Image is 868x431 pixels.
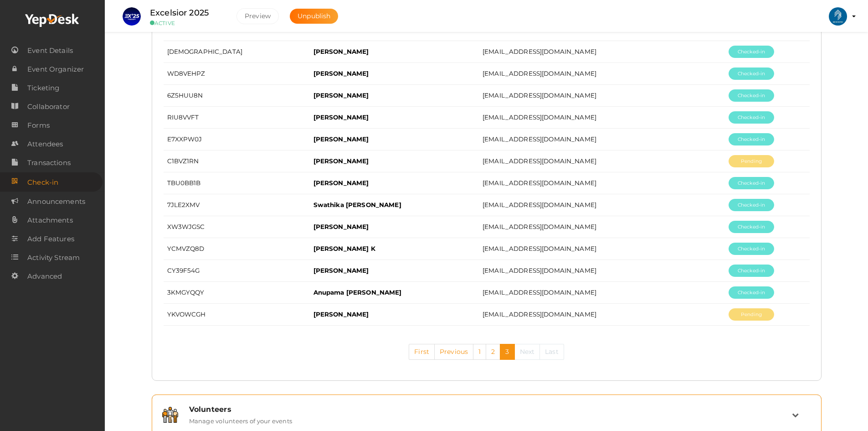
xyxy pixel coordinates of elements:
[483,311,596,318] span: [EMAIL_ADDRESS][DOMAIN_NAME]
[167,245,205,252] span: YCMVZQ8D
[313,135,369,143] span: [PERSON_NAME]
[729,265,774,277] button: Checked-in
[539,344,564,360] a: Last
[150,20,223,26] small: ACTIVE
[167,114,199,121] span: RIU8VVFT
[483,245,596,252] span: [EMAIL_ADDRESS][DOMAIN_NAME]
[483,179,596,187] span: [EMAIL_ADDRESS][DOMAIN_NAME]
[167,223,205,230] span: XW3WJGSC
[483,114,596,121] span: [EMAIL_ADDRESS][DOMAIN_NAME]
[483,267,596,274] span: [EMAIL_ADDRESS][DOMAIN_NAME]
[738,93,765,99] span: Checked-in
[298,12,330,20] span: Unpublish
[27,154,71,172] span: Transactions
[167,92,203,99] span: 6Z5HUU8N
[729,199,774,211] button: Checked-in
[829,7,847,26] img: ACg8ocIlr20kWlusTYDilfQwsc9vjOYCKrm0LB8zShf3GP8Yo5bmpMCa=s100
[27,116,50,135] span: Forms
[162,407,178,423] img: volunteers.svg
[313,48,369,55] span: [PERSON_NAME]
[483,289,596,296] span: [EMAIL_ADDRESS][DOMAIN_NAME]
[729,46,774,58] button: Checked-in
[483,92,596,99] span: [EMAIL_ADDRESS][DOMAIN_NAME]
[290,9,338,24] button: Unpublish
[27,79,59,97] span: Ticketing
[738,202,765,208] span: Checked-in
[313,70,369,77] span: [PERSON_NAME]
[729,68,774,80] button: Checked-in
[313,267,369,274] span: [PERSON_NAME]
[738,49,765,55] span: Checked-in
[483,135,596,143] span: [EMAIL_ADDRESS][DOMAIN_NAME]
[738,180,765,186] span: Checked-in
[236,8,279,24] button: Preview
[729,89,774,102] button: Checked-in
[483,70,596,77] span: [EMAIL_ADDRESS][DOMAIN_NAME]
[313,311,369,318] span: [PERSON_NAME]
[27,211,73,229] span: Attachments
[189,405,792,414] div: Volunteers
[189,414,293,425] label: Manage volunteers of your events
[729,286,774,299] button: Checked-in
[167,201,200,208] span: 7JLE2XMV
[313,201,401,208] span: Swathika [PERSON_NAME]
[27,60,84,78] span: Event Organizer
[729,221,774,233] button: Checked-in
[167,135,202,143] span: E7XXPW0J
[313,245,375,252] span: [PERSON_NAME] K
[473,344,486,360] a: 1
[157,418,817,426] a: Volunteers Manage volunteers of your events
[27,173,58,192] span: Check-in
[409,344,435,360] a: First
[483,223,596,230] span: [EMAIL_ADDRESS][DOMAIN_NAME]
[167,48,243,55] span: [DEMOGRAPHIC_DATA]
[738,71,765,77] span: Checked-in
[313,289,402,296] span: Anupama [PERSON_NAME]
[738,114,765,120] span: Checked-in
[738,290,765,296] span: Checked-in
[167,267,200,274] span: CY39F54G
[483,157,596,165] span: [EMAIL_ADDRESS][DOMAIN_NAME]
[738,268,765,274] span: Checked-in
[27,249,80,267] span: Activity Stream
[27,230,74,248] span: Add Features
[483,201,596,208] span: [EMAIL_ADDRESS][DOMAIN_NAME]
[313,114,369,121] span: [PERSON_NAME]
[313,179,369,187] span: [PERSON_NAME]
[167,70,205,77] span: WD8VEHPZ
[167,289,205,296] span: 3KMGYQQY
[741,312,762,317] span: Pending
[741,158,762,164] span: Pending
[729,133,774,145] button: Checked-in
[123,7,141,26] img: IIZWXVCU_small.png
[27,98,70,116] span: Collaborator
[313,223,369,230] span: [PERSON_NAME]
[729,155,774,167] button: Pending
[167,179,201,187] span: TBU0BB1B
[729,177,774,189] button: Checked-in
[434,344,473,360] a: Previous
[313,157,369,165] span: [PERSON_NAME]
[27,267,62,286] span: Advanced
[729,308,774,321] button: Pending
[167,157,199,165] span: C1BVZ1RN
[738,224,765,230] span: Checked-in
[27,42,73,60] span: Event Details
[486,344,500,360] a: 2
[500,344,514,360] a: 3
[27,192,85,211] span: Announcements
[483,48,596,55] span: [EMAIL_ADDRESS][DOMAIN_NAME]
[514,344,540,360] a: Next
[167,311,206,318] span: YKVOWCGH
[27,135,63,153] span: Attendees
[729,111,774,124] button: Checked-in
[313,92,369,99] span: [PERSON_NAME]
[150,6,209,20] label: Excelsior 2025
[738,136,765,142] span: Checked-in
[738,246,765,252] span: Checked-in
[729,243,774,255] button: Checked-in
